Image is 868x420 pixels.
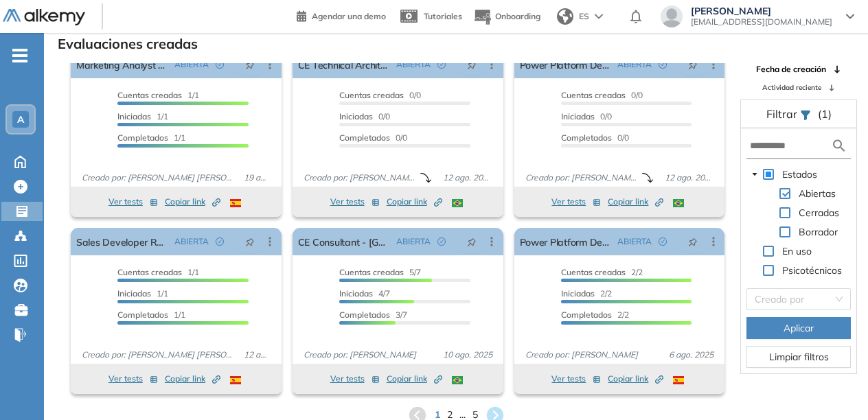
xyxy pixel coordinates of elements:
[561,90,626,100] span: Cuentas creadas
[799,354,868,420] div: Chat Widget
[520,51,613,78] a: Power Platform Developer - [GEOGRAPHIC_DATA]
[437,60,446,69] span: check-circle
[117,310,168,320] span: Completados
[561,288,612,299] span: 2/2
[12,54,27,57] i: -
[117,288,151,299] span: Iniciadas
[818,106,832,122] span: (1)
[437,172,497,184] span: 12 ago. 2025
[117,132,185,143] span: 1/1
[312,11,386,21] span: Agendar una demo
[779,243,814,259] span: En uso
[165,196,220,208] span: Copiar link
[230,199,241,207] img: ESP
[784,320,814,336] span: Aplicar
[165,194,220,210] button: Copiar link
[691,5,832,16] span: [PERSON_NAME]
[782,168,817,180] span: Estados
[339,310,390,320] span: Completados
[330,371,380,387] button: Ver tests
[608,373,663,385] span: Copiar link
[673,376,684,384] img: ESP
[17,114,24,125] span: A
[339,267,421,277] span: 5/7
[165,373,220,385] span: Copiar link
[387,196,442,208] span: Copiar link
[520,349,643,361] span: Creado por: [PERSON_NAME]
[437,349,498,361] span: 10 ago. 2025
[799,207,839,219] span: Cerradas
[339,310,407,320] span: 3/7
[557,8,573,25] img: world
[762,82,821,93] span: Actividad reciente
[831,137,847,154] img: search icon
[339,90,404,100] span: Cuentas creadas
[495,11,540,21] span: Onboarding
[339,132,390,143] span: Completados
[387,373,442,385] span: Copiar link
[457,54,487,75] button: pushpin
[452,199,463,207] img: BRA
[617,235,652,248] span: ABIERTA
[396,235,431,248] span: ABIERTA
[339,267,404,277] span: Cuentas creadas
[245,236,255,247] span: pushpin
[561,310,629,320] span: 2/2
[746,346,851,368] button: Limpiar filtros
[339,288,373,299] span: Iniciadas
[165,371,220,387] button: Copiar link
[235,231,265,253] button: pushpin
[298,349,422,361] span: Creado por: [PERSON_NAME]
[117,90,199,100] span: 1/1
[561,267,643,277] span: 2/2
[3,9,85,26] img: Logo
[673,199,684,207] img: BRA
[659,172,719,184] span: 12 ago. 2025
[235,54,265,75] button: pushpin
[117,90,182,100] span: Cuentas creadas
[396,58,431,71] span: ABIERTA
[245,59,255,70] span: pushpin
[238,172,276,184] span: 19 ago. 2025
[339,111,373,121] span: Iniciadas
[117,267,199,277] span: 1/1
[520,172,642,184] span: Creado por: [PERSON_NAME]
[551,194,601,210] button: Ver tests
[608,194,663,210] button: Copiar link
[561,310,612,320] span: Completados
[117,111,151,121] span: Iniciadas
[608,196,663,208] span: Copiar link
[339,111,390,121] span: 0/0
[799,226,838,238] span: Borrador
[297,7,386,23] a: Agendar una demo
[76,172,238,184] span: Creado por: [PERSON_NAME] [PERSON_NAME] Sichaca [PERSON_NAME]
[467,236,477,247] span: pushpin
[298,51,391,78] a: CE Technical Architect - [GEOGRAPHIC_DATA]
[551,371,601,387] button: Ver tests
[76,228,169,255] a: Sales Developer Representative
[663,349,719,361] span: 6 ago. 2025
[387,194,442,210] button: Copiar link
[216,60,224,69] span: check-circle
[561,111,612,121] span: 0/0
[779,166,820,183] span: Estados
[117,111,168,121] span: 1/1
[473,2,540,32] button: Onboarding
[691,16,832,27] span: [EMAIL_ADDRESS][DOMAIN_NAME]
[561,288,595,299] span: Iniciadas
[561,90,643,100] span: 0/0
[339,132,407,143] span: 0/0
[579,10,589,23] span: ES
[688,59,698,70] span: pushpin
[108,194,158,210] button: Ver tests
[238,349,276,361] span: 12 ago. 2025
[117,267,182,277] span: Cuentas creadas
[617,58,652,71] span: ABIERTA
[659,60,667,69] span: check-circle
[561,267,626,277] span: Cuentas creadas
[796,185,838,202] span: Abiertas
[796,205,842,221] span: Cerradas
[561,111,595,121] span: Iniciadas
[174,235,209,248] span: ABIERTA
[746,317,851,339] button: Aplicar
